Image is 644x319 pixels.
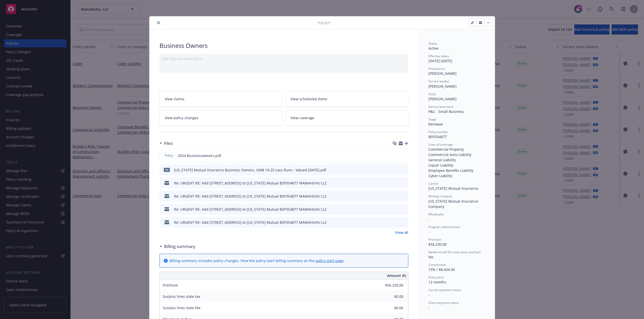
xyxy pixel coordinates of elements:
span: Active [428,46,438,51]
div: Files [159,140,173,147]
h3: Billing summary [164,243,195,250]
span: pdf [164,168,170,172]
span: [PERSON_NAME] [428,84,457,89]
span: Lines of coverage [428,142,453,147]
div: Commercial Auto Liability [428,152,485,157]
a: View claims [159,91,283,107]
button: preview file [402,180,406,186]
span: BSP354877 [428,134,447,139]
span: Premium [428,237,441,242]
span: - [428,305,430,310]
span: Amount ($) [387,273,406,278]
div: Re: URGENT RE: Add [STREET_ADDRESS] to [US_STATE] Mutual BSP354877 MAMAHUHU LLC [174,207,327,212]
input: 0.00 [374,293,406,300]
span: Program administrator [428,225,461,229]
a: policy start page [316,258,344,263]
input: 0.00 [374,304,406,312]
a: View all [395,230,408,235]
button: preview file [401,153,406,158]
span: Carrier [428,181,438,186]
div: [DATE] - [DATE] [428,54,485,63]
span: AC(s) [428,92,436,96]
a: View coverage [285,110,408,126]
button: download file [394,180,398,186]
span: Effective dates [428,54,449,58]
span: Wholesaler [428,212,444,216]
span: [US_STATE] Mutual Insurance [428,186,478,191]
span: Commission [428,263,446,267]
span: 12 months [428,280,446,284]
span: 15% / $8,434.50 [428,267,455,272]
span: Policy [318,20,330,25]
button: preview file [402,167,406,173]
span: View scheduled items [291,96,327,102]
div: Employee Benefits Liability [428,168,485,173]
span: View policy changes [165,115,198,120]
span: - [428,293,430,297]
button: preview file [402,220,406,225]
button: download file [394,194,398,199]
span: 2024 Businessowners.pdf [178,153,221,158]
span: Client payment status [428,301,459,305]
a: View policy changes [159,110,283,126]
span: Surplus lines state fee [163,305,200,310]
span: Status [428,41,437,46]
button: download file [394,207,398,212]
span: [PERSON_NAME] [428,97,457,101]
span: Service lead team [428,105,454,109]
span: - [428,217,430,221]
span: - [428,229,430,234]
div: Commercial Property [428,147,485,152]
span: Carrier payment status [428,288,461,292]
span: View claims [165,96,184,102]
div: Business Owners [159,41,408,50]
span: Premium [163,283,178,288]
span: Policy [164,153,174,158]
h3: Files [164,140,173,147]
span: View coverage [291,115,314,120]
input: 0.00 [374,281,406,289]
div: Re: URGENT RE: Add [STREET_ADDRESS] to [US_STATE] Mutual BSP354877 MAMAHUHU LLC [174,220,327,225]
a: View scheduled items [285,91,408,107]
span: Stage [428,117,436,121]
div: Billing summary includes policy changes. View the policy start billing summary on the . [170,258,345,263]
div: Re: URGENT RE: Add [STREET_ADDRESS] to [US_STATE] Mutual BSP354877 MAMAHUHU LLC [174,180,327,186]
span: Surplus lines state tax [163,294,200,299]
span: Service lead(s) [428,79,449,83]
span: Writing company [428,194,452,198]
span: Policy term [428,275,444,279]
button: close [155,20,162,26]
button: download file [394,167,398,173]
span: [PERSON_NAME] [428,71,457,76]
button: download file [394,220,398,225]
span: $56,230.00 [428,242,447,247]
span: Policy number [428,130,448,134]
span: [US_STATE] Mutual Insurance Company [428,199,479,209]
span: No [428,254,433,259]
div: Add internal notes here... [162,56,406,61]
span: Newfront will file state taxes and fees [428,250,481,254]
div: Billing summary [159,243,195,250]
div: [US_STATE] Mutual Insurance Business Owners, UMB 19-25 Loss Runs - Valued [DATE].pdf [174,167,326,173]
span: Renewal [428,122,443,126]
div: General Liability [428,157,485,163]
button: download file [393,153,397,158]
span: P&C - Small Business [428,109,464,114]
div: Cyber Liability [428,173,485,178]
span: Producer(s) [428,67,445,71]
button: preview file [402,207,406,212]
button: preview file [402,194,406,199]
div: Re: URGENT RE: Add [STREET_ADDRESS] to [US_STATE] Mutual BSP354877 MAMAHUHU LLC [174,194,327,199]
div: Liquor Liability [428,163,485,168]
